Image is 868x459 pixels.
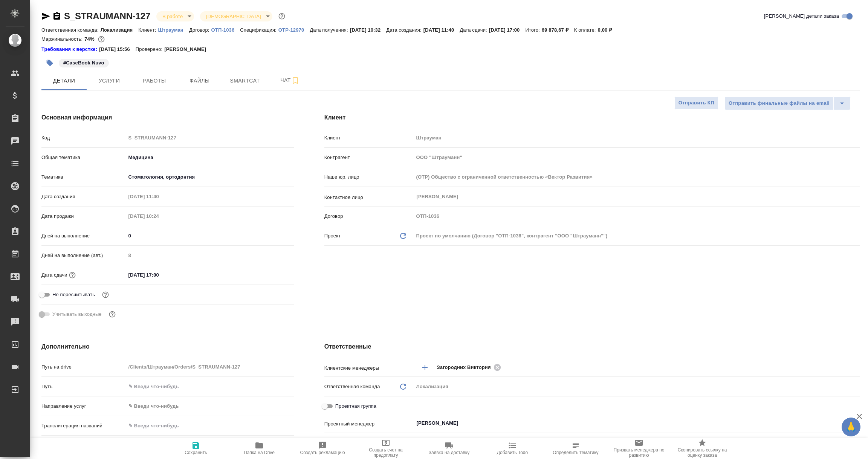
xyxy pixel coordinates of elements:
[437,363,503,372] div: Загородних Виктория
[544,438,607,459] button: Определить тематику
[729,99,830,108] span: Отправить финальные файлы на email
[350,27,387,33] p: [DATE] 10:32
[724,96,851,110] div: split button
[414,229,860,242] div: Проект по умолчанию (Договор "ОТП-1036", контрагент "ООО "Штрауманн"")
[126,269,192,280] input: ✎ Введи что-нибудь
[386,27,423,33] p: Дата создания:
[41,271,67,279] p: Дата сдачи
[598,27,618,33] p: 0,00 ₽
[324,364,414,372] p: Клиентские менеджеры
[41,46,99,53] a: Требования к верстке:
[58,59,110,66] span: CaseBook Nuvo
[41,12,50,21] button: Скопировать ссылку для ЯМессенджера
[414,380,860,393] div: Локализация
[182,76,218,86] span: Файлы
[414,171,860,182] input: Пустое поле
[126,400,294,413] div: ✎ Введи что-нибудь
[136,46,165,53] p: Проверено:
[46,76,82,86] span: Детали
[324,134,414,142] p: Клиент
[41,113,294,122] h4: Основная информация
[679,99,714,107] span: Отправить КП
[200,11,272,21] div: В работе
[553,450,598,455] span: Определить тематику
[164,46,212,53] p: [PERSON_NAME]
[324,113,860,122] h4: Клиент
[277,11,287,21] button: Доп статусы указывают на важность/срочность заказа
[481,438,544,459] button: Добавить Todo
[101,27,139,33] p: Локализация
[126,191,192,202] input: Пустое поле
[291,76,300,85] svg: Подписаться
[324,420,414,428] p: Проектный менеджер
[126,230,294,241] input: ✎ Введи что-нибудь
[158,27,189,33] p: Штрауман
[126,211,192,222] input: Пустое поле
[724,96,834,110] button: Отправить финальные файлы на email
[856,367,857,368] button: Open
[211,27,240,33] p: ОТП-1036
[126,361,294,372] input: Пустое поле
[240,27,278,33] p: Спецификация:
[41,252,126,259] p: Дней на выполнение (авт.)
[41,193,126,200] p: Дата создания
[674,96,718,110] button: Отправить КП
[291,438,354,459] button: Создать рекламацию
[324,232,341,240] p: Проект
[335,402,376,410] span: Проектная группа
[189,27,211,33] p: Договор:
[41,363,126,371] p: Путь на drive
[416,358,434,376] button: Добавить менеджера
[136,76,173,86] span: Работы
[84,36,96,42] p: 74%
[228,438,291,459] button: Папка на Drive
[52,12,61,21] button: Скопировать ссылку
[227,76,263,86] span: Smartcat
[126,151,294,164] div: Медицина
[41,383,126,390] p: Путь
[324,213,414,220] p: Договор
[63,59,104,67] p: #CaseBook Nuvo
[99,46,136,53] p: [DATE] 15:56
[185,450,207,455] span: Сохранить
[64,11,150,21] a: S_STRAUMANN-127
[126,250,294,261] input: Пустое поле
[138,27,158,33] p: Клиент:
[414,211,860,222] input: Пустое поле
[52,291,95,298] span: Не пересчитывать
[414,132,860,143] input: Пустое поле
[429,450,469,455] span: Заявка на доставку
[41,173,126,181] p: Тематика
[67,270,77,280] button: Если добавить услуги и заполнить их объемом, то дата рассчитается автоматически
[310,27,350,33] p: Дата получения:
[52,311,102,318] span: Учитывать выходные
[126,381,294,392] input: ✎ Введи что-нибудь
[525,27,541,33] p: Итого:
[41,154,126,161] p: Общая тематика
[359,447,413,458] span: Создать счет на предоплату
[324,342,860,351] h4: Ответственные
[423,27,460,33] p: [DATE] 11:40
[489,27,526,33] p: [DATE] 17:00
[460,27,489,33] p: Дата сдачи:
[842,418,860,436] button: 🙏
[300,450,345,455] span: Создать рекламацию
[845,419,857,435] span: 🙏
[675,447,729,458] span: Скопировать ссылку на оценку заказа
[41,232,126,240] p: Дней на выполнение
[204,13,263,20] button: [DEMOGRAPHIC_DATA]
[107,309,117,319] button: Выбери, если сб и вс нужно считать рабочими днями для выполнения заказа.
[126,132,294,143] input: Пустое поле
[324,383,380,390] p: Ответственная команда
[211,26,240,33] a: ОТП-1036
[158,26,189,33] a: Штрауман
[244,450,275,455] span: Папка на Drive
[542,27,574,33] p: 69 878,67 ₽
[764,12,839,20] span: [PERSON_NAME] детали заказа
[126,171,294,184] div: Стоматология, ортодонтия
[671,438,734,459] button: Скопировать ссылку на оценку заказа
[96,34,106,44] button: 14953.03 RUB;
[91,76,127,86] span: Услуги
[160,13,185,20] button: В работе
[164,438,228,459] button: Сохранить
